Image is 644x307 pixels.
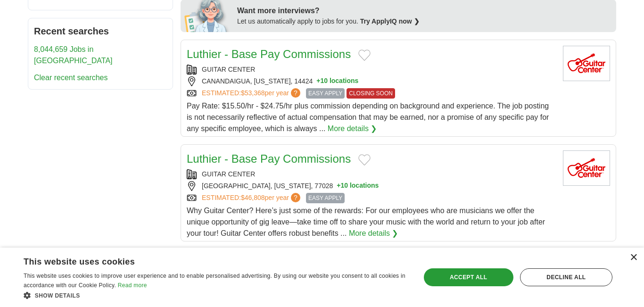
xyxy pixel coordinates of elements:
[202,193,302,203] a: ESTIMATED:$46,808per year?
[241,89,265,97] span: $53,368
[349,228,398,239] a: More details ❯
[316,76,358,86] button: +10 locations
[291,88,300,98] span: ?
[24,290,408,300] div: Show details
[358,50,371,61] button: Add to favorite jobs
[237,5,611,17] div: Want more interviews?
[316,76,320,86] span: +
[187,207,545,237] span: Why Guitar Center? Here’s just some of the rewards: For our employees who are musicians we offer ...
[630,254,637,261] div: Close
[520,268,612,286] div: Decline all
[202,66,255,73] a: GUITAR CENTER
[337,181,379,191] button: +10 locations
[118,282,147,289] a: Read more, opens a new window
[24,273,405,289] span: This website uses cookies to improve user experience and to enable personalised advertising. By u...
[187,181,555,191] div: [GEOGRAPHIC_DATA], [US_STATE], 77028
[187,152,351,165] a: Luthier - Base Pay Commissions
[35,292,80,299] span: Show details
[187,76,555,86] div: CANANDAIGUA, [US_STATE], 14424
[328,123,377,134] a: More details ❯
[563,150,610,186] img: Guitar Center logo
[424,268,513,286] div: Accept all
[358,154,371,166] button: Add to favorite jobs
[34,24,167,38] h2: Recent searches
[24,253,385,267] div: This website uses cookies
[34,45,113,65] a: 8,044,659 Jobs in [GEOGRAPHIC_DATA]
[34,74,108,82] a: Clear recent searches
[360,17,420,25] a: Try ApplyIQ now ❯
[306,88,345,99] span: EASY APPLY
[347,88,395,99] span: CLOSING SOON
[202,170,255,178] a: GUITAR CENTER
[291,193,300,202] span: ?
[237,17,611,26] div: Let us automatically apply to jobs for you.
[187,102,549,133] span: Pay Rate: $15.50/hr - $24.75/hr plus commission depending on background and experience. The job p...
[202,88,302,99] a: ESTIMATED:$53,368per year?
[306,193,345,203] span: EASY APPLY
[187,48,351,60] a: Luthier - Base Pay Commissions
[241,194,265,201] span: $46,808
[337,181,340,191] span: +
[563,46,610,81] img: Guitar Center logo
